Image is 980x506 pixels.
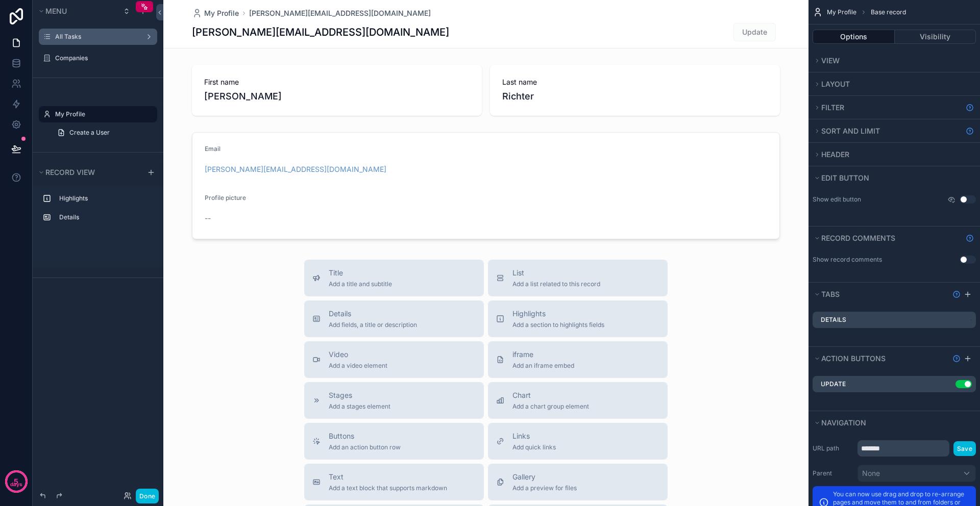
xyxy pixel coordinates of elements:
svg: Show help information [966,127,974,135]
span: Tabs [821,290,840,298]
svg: Show help information [952,290,961,298]
p: 5 [14,476,18,487]
span: Create a User [69,129,110,137]
button: Menu [37,4,116,18]
label: Details [59,213,149,221]
button: Edit button [813,171,970,185]
button: Save [953,441,976,456]
button: Navigation [813,416,970,430]
button: Record comments [813,231,962,245]
span: Base record [871,8,906,16]
button: Layout [813,77,970,91]
span: Menu [45,7,67,15]
h1: [PERSON_NAME][EMAIL_ADDRESS][DOMAIN_NAME] [192,25,449,39]
span: View [821,56,840,65]
label: URL path [813,444,853,452]
label: Update [821,380,846,388]
button: Sort And Limit [813,124,962,138]
svg: Show help information [952,355,961,363]
span: Sort And Limit [821,127,880,135]
button: Hidden pages [37,107,153,121]
span: My Profile [827,8,856,16]
svg: Show help information [966,234,974,242]
span: Action buttons [821,354,886,363]
button: Record view [37,165,141,180]
span: Filter [821,103,844,112]
span: Navigation [821,418,866,427]
span: My Profile [204,8,239,18]
span: None [862,468,880,478]
div: scrollable content [33,186,163,236]
a: [PERSON_NAME][EMAIL_ADDRESS][DOMAIN_NAME] [249,8,431,18]
button: Done [136,489,159,503]
label: All Tasks [55,33,137,41]
label: My Profile [55,110,151,118]
button: Action buttons [813,351,948,366]
button: Visibility [895,30,976,44]
a: My Profile [192,8,239,18]
svg: Show help information [966,104,974,112]
span: Record view [45,168,95,176]
button: Filter [813,100,962,115]
a: Create a User [51,124,157,141]
p: days [10,480,22,489]
button: Header [813,147,970,162]
span: Header [821,150,849,159]
span: Layout [821,80,850,88]
button: None [857,465,976,482]
span: Edit button [821,173,869,182]
label: Details [821,316,846,324]
button: Options [813,30,895,44]
button: View [813,54,970,68]
label: Show edit button [813,195,861,204]
button: Tabs [813,287,948,301]
label: Parent [813,469,853,477]
span: Record comments [821,234,895,242]
label: Highlights [59,194,149,203]
div: Show record comments [813,256,882,264]
label: Companies [55,54,151,62]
